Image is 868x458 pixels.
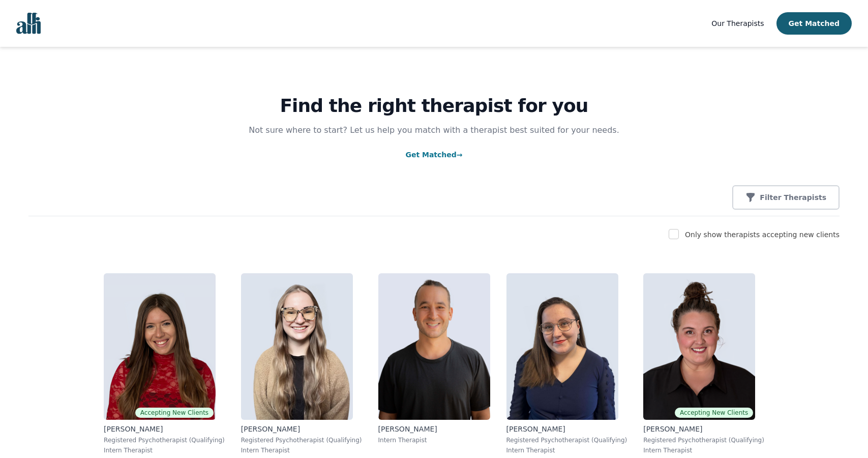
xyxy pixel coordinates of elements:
p: [PERSON_NAME] [643,424,764,434]
img: alli logo [16,13,41,34]
p: [PERSON_NAME] [104,424,225,434]
label: Only show therapists accepting new clients [685,231,840,239]
p: [PERSON_NAME] [378,424,490,434]
p: Filter Therapists [760,192,826,203]
p: Intern Therapist [104,446,225,454]
img: Vanessa_McCulloch [506,273,618,420]
p: [PERSON_NAME] [241,424,362,434]
span: → [457,151,463,159]
span: Our Therapists [711,19,764,27]
p: Registered Psychotherapist (Qualifying) [241,436,362,444]
a: Our Therapists [711,17,764,30]
img: Kavon_Banejad [378,273,490,420]
p: [PERSON_NAME] [506,424,627,434]
p: Registered Psychotherapist (Qualifying) [104,436,225,444]
img: Alisha_Levine [104,273,216,420]
p: Intern Therapist [378,436,490,444]
p: Not sure where to start? Let us help you match with a therapist best suited for your needs. [239,124,630,136]
p: Registered Psychotherapist (Qualifying) [506,436,627,444]
span: Accepting New Clients [675,408,753,418]
p: Intern Therapist [241,446,362,454]
button: Filter Therapists [732,185,840,210]
p: Intern Therapist [643,446,764,454]
button: Get Matched [776,12,852,35]
a: Get Matched [405,151,462,159]
h1: Find the right therapist for you [28,96,840,116]
p: Intern Therapist [506,446,627,454]
img: Faith_Woodley [241,273,353,420]
span: Accepting New Clients [135,408,214,418]
img: Janelle_Rushton [643,273,755,420]
p: Registered Psychotherapist (Qualifying) [643,436,764,444]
